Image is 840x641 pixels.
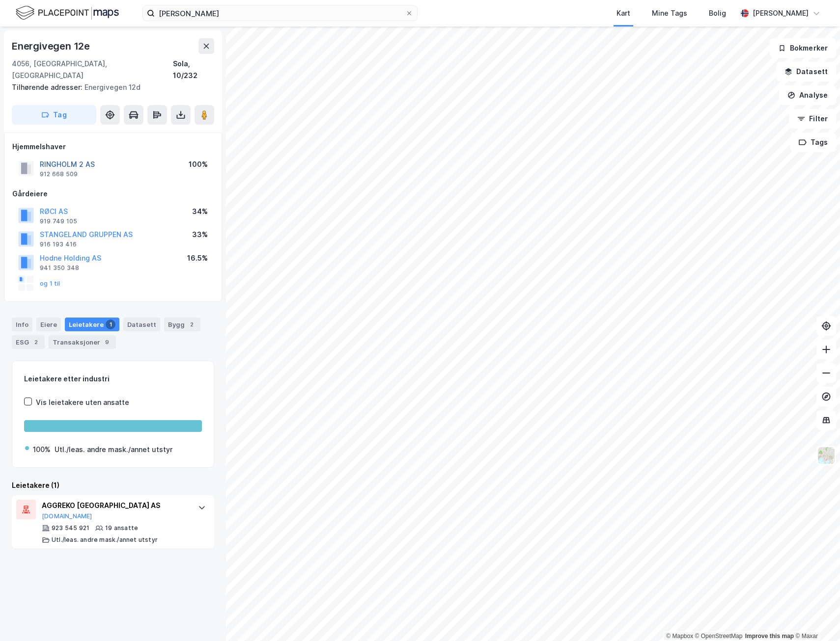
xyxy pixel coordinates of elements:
[36,318,61,331] div: Eiere
[155,6,405,21] input: Søk på adresse, matrikkel, gårdeiere, leietakere eller personer
[173,58,214,81] div: Sola, 10/232
[33,444,51,455] div: 100%
[666,633,693,640] a: Mapbox
[24,373,202,385] div: Leietakere etter industri
[55,444,172,455] div: Utl./leas. andre mask./annet utstyr
[102,337,112,347] div: 9
[695,633,743,640] a: OpenStreetMap
[12,81,206,93] div: Energivegen 12d
[12,58,173,81] div: 4056, [GEOGRAPHIC_DATA], [GEOGRAPHIC_DATA]
[790,133,836,152] button: Tags
[616,7,630,19] div: Kart
[49,335,116,349] div: Transaksjoner
[192,206,208,217] div: 34%
[106,320,115,329] div: 1
[12,188,214,200] div: Gårdeiere
[40,264,79,272] div: 941 350 348
[192,229,208,240] div: 33%
[753,7,809,19] div: [PERSON_NAME]
[36,397,129,408] div: Vis leietakere uten ansatte
[12,141,214,153] div: Hjemmelshaver
[123,318,160,331] div: Datasett
[12,38,92,54] div: Energivegen 12e
[817,446,836,465] img: Z
[42,500,188,511] div: AGGREKO [GEOGRAPHIC_DATA] AS
[776,62,836,81] button: Datasett
[770,38,836,58] button: Bokmerker
[16,4,119,22] img: logo.f888ab2527a4732fd821a326f86c7f29.svg
[12,480,214,491] div: Leietakere (1)
[40,240,77,248] div: 916 193 416
[791,594,840,641] iframe: Chat Widget
[187,252,208,264] div: 16.5%
[789,109,836,129] button: Filter
[42,512,92,520] button: [DOMAIN_NAME]
[652,7,687,19] div: Mine Tags
[52,524,89,532] div: 923 545 921
[745,633,794,640] a: Improve this map
[187,320,196,329] div: 2
[189,159,208,170] div: 100%
[164,318,200,331] div: Bygg
[40,217,77,225] div: 919 749 105
[779,85,836,105] button: Analyse
[65,318,119,331] div: Leietakere
[12,318,32,331] div: Info
[12,105,96,125] button: Tag
[12,83,84,91] span: Tilhørende adresser:
[709,7,726,19] div: Bolig
[52,536,158,544] div: Utl./leas. andre mask./annet utstyr
[12,335,45,349] div: ESG
[105,524,138,532] div: 19 ansatte
[31,337,41,347] div: 2
[40,170,78,178] div: 912 668 509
